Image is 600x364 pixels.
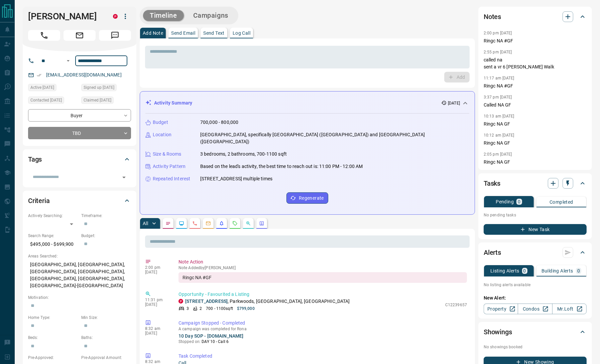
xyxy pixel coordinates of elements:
[200,175,272,182] p: [STREET_ADDRESS] multiple times
[232,221,238,226] svg: Requests
[484,31,512,35] p: 2:00 pm [DATE]
[153,175,190,182] p: Repeated Interest
[200,306,202,312] p: 2
[484,304,518,314] a: Property
[145,302,168,307] p: [DATE]
[496,199,514,204] p: Pending
[484,9,587,25] div: Notes
[178,265,467,270] p: Note Added by [PERSON_NAME]
[484,244,587,260] div: Alerts
[171,31,195,35] p: Send Email
[523,268,526,273] p: 0
[145,326,168,331] p: 8:32 am
[484,159,587,166] p: Ringc NA GF
[200,119,238,126] p: 700,000 - 800,000
[484,95,512,100] p: 3:37 pm [DATE]
[178,320,467,327] p: Campaign Stopped - Completed
[484,76,514,80] p: 11:17 am [DATE]
[28,151,131,167] div: Tags
[81,335,131,341] p: Baths:
[143,221,148,226] p: All
[484,11,501,22] h2: Notes
[200,163,363,170] p: Based on the lead's activity, the best time to reach out is: 11:00 PM - 12:00 AM
[119,173,129,182] button: Open
[165,221,171,226] svg: Notes
[185,298,350,305] p: , Parkwoods, [GEOGRAPHIC_DATA], [GEOGRAPHIC_DATA]
[28,233,78,239] p: Search Range:
[99,30,131,41] span: Message
[28,30,60,41] span: Call
[28,109,131,122] div: Buyer
[200,151,287,158] p: 3 bedrooms, 2 bathrooms, 700-1100 sqft
[178,339,467,345] p: Stopped on:
[81,84,131,93] div: Sun Apr 13 2025
[145,270,168,275] p: [DATE]
[518,199,520,204] p: 0
[542,268,573,273] p: Building Alerts
[445,302,467,308] p: C12239657
[28,213,78,219] p: Actively Searching:
[46,72,122,77] a: [EMAIL_ADDRESS][DOMAIN_NAME]
[153,163,186,170] p: Activity Pattern
[203,31,225,35] p: Send Text
[484,247,501,258] h2: Alerts
[84,97,111,104] span: Claimed [DATE]
[28,127,131,139] div: TBD
[113,14,118,19] div: property.ca
[153,119,168,126] p: Budget
[192,221,198,226] svg: Calls
[145,298,168,302] p: 11:31 pm
[81,355,131,361] p: Pre-Approval Amount:
[64,57,72,65] button: Open
[81,233,131,239] p: Budget:
[484,37,587,44] p: Ringc NA #GF
[178,299,183,304] div: property.ca
[187,10,235,21] button: Campaigns
[484,324,587,340] div: Showings
[484,327,512,337] h2: Showings
[28,193,131,209] div: Criteria
[490,268,519,273] p: Listing Alerts
[484,152,512,157] p: 2:05 pm [DATE]
[81,213,131,219] p: Timeframe:
[484,56,587,70] p: called na sent a vr 6 [PERSON_NAME] Walk
[187,306,189,312] p: 3
[286,192,328,204] button: Regenerate
[484,282,587,288] p: No listing alerts available
[237,306,255,312] p: $799,000
[28,239,78,250] p: $495,000 - $699,900
[484,295,587,302] p: New Alert:
[178,333,243,339] a: 10 Day SOP - [DOMAIN_NAME]
[30,84,54,91] span: Active [DATE]
[484,210,587,220] p: No pending tasks
[28,253,131,259] p: Areas Searched:
[206,221,211,226] svg: Emails
[81,315,131,321] p: Min Size:
[219,221,224,226] svg: Listing Alerts
[484,344,587,350] p: No showings booked
[484,50,512,54] p: 2:55 pm [DATE]
[178,272,467,283] div: Ringc NA #GF
[259,221,264,226] svg: Agent Actions
[28,295,131,301] p: Motivation:
[185,299,228,304] a: [STREET_ADDRESS]
[154,100,192,107] p: Activity Summary
[448,100,460,106] p: [DATE]
[143,10,184,21] button: Timeline
[518,304,552,314] a: Condos
[206,306,233,312] p: 700 - 1100 sqft
[484,121,587,128] p: Ringc NA GF
[577,268,580,273] p: 0
[484,175,587,191] div: Tasks
[484,140,587,147] p: Ringc NA GF
[37,73,41,77] svg: Email Verified
[484,224,587,235] button: New Task
[233,31,250,35] p: Log Call
[28,259,131,291] p: [GEOGRAPHIC_DATA], [GEOGRAPHIC_DATA], [GEOGRAPHIC_DATA], [GEOGRAPHIC_DATA], [GEOGRAPHIC_DATA], [G...
[28,97,78,106] div: Wed May 21 2025
[246,221,251,226] svg: Opportunities
[484,114,514,119] p: 10:13 am [DATE]
[178,327,467,331] p: A campaign was completed for Rona
[178,353,467,360] p: Task Completed
[143,31,163,35] p: Add Note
